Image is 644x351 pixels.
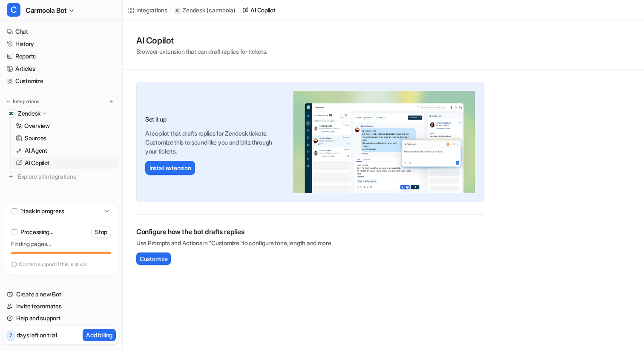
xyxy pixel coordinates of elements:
a: Zendesk(carmoola) [174,6,235,15]
a: Help and support [3,312,119,324]
a: Create a new Bot [3,288,119,300]
button: Integrations [3,97,42,106]
span: Home [33,287,52,293]
p: Integrations [13,98,39,105]
button: Add billing [83,329,116,341]
a: Chat [3,26,119,38]
p: Contact support if this is stuck. [19,261,88,268]
h1: AI Copilot [136,34,267,47]
p: Stop [95,228,107,236]
button: Messages [85,266,170,300]
a: Overview [12,120,119,132]
span: C [7,3,20,17]
div: Send us a message [9,100,162,124]
img: Profile image for Amogh [17,14,34,31]
a: Invite teammates [3,300,119,312]
a: Sources [12,132,119,144]
p: ( carmoola ) [207,6,235,15]
div: Integrations [136,6,167,15]
p: days left on trial [17,331,57,339]
span: / [238,6,240,14]
p: Hi there 👋 [17,61,153,75]
img: Profile image for eesel [49,14,66,31]
h2: Configure how the bot drafts replies [136,226,484,237]
span: Messages [113,287,143,293]
a: AI Copilot [242,6,275,15]
span: Explore all integrations [18,170,115,183]
p: Zendesk [18,109,40,118]
a: Reports [3,50,119,62]
img: menu_add.svg [108,99,114,104]
div: Close [147,14,162,29]
img: Zendesk [9,111,14,116]
p: Add billing [86,331,112,339]
button: Stop [91,226,111,238]
img: Profile image for Patrick [33,14,50,31]
div: Send us a message [17,107,142,116]
p: How can we help? [17,75,153,90]
p: AI Agent [25,146,47,155]
h3: Set it up [145,115,285,124]
a: Integrations [128,6,167,15]
a: AI Agent [12,145,119,157]
span: Carmoola Bot [26,4,66,16]
button: Install extension [145,161,195,175]
p: Overview [24,122,50,130]
p: Zendesk [182,6,205,15]
a: Articles [3,63,119,75]
img: expand menu [5,99,11,104]
p: Processing... [20,228,53,236]
img: Zendesk AI Copilot [293,91,475,193]
span: Customize [140,254,167,263]
span: / [170,6,172,14]
a: History [3,38,119,50]
a: Explore all integrations [3,171,119,183]
a: Customize [3,75,119,87]
p: 7 [9,332,12,339]
p: Use Prompts and Actions in “Customize” to configure tone, length and more [136,238,484,247]
p: Finding pages… [11,240,111,248]
a: AI Copilot [12,157,119,169]
img: explore all integrations [7,172,15,181]
div: AI Copilot [250,6,275,15]
button: Customize [136,252,171,265]
p: AI copilot that drafts replies for Zendesk tickets. Customize this to sound like you and blitz th... [145,129,285,156]
p: Sources [25,134,46,142]
p: AI Copilot [25,159,49,167]
p: 1 task in progress [20,207,64,215]
p: Browser extension that can draft replies for tickets. [136,47,267,56]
